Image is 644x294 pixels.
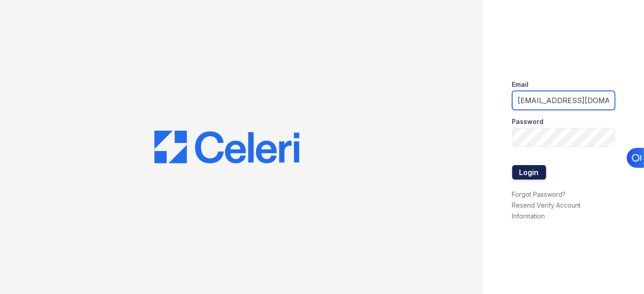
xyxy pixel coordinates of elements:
a: Resend Verify Account Information [512,201,581,220]
label: Email [512,80,529,89]
label: Password [512,117,544,126]
a: Forgot Password? [512,190,566,198]
button: Login [512,165,546,180]
img: CE_Logo_Blue-a8612792a0a2168367f1c8372b55b34899dd931a85d93a1a3d3e32e68fde9ad4.png [154,131,299,163]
